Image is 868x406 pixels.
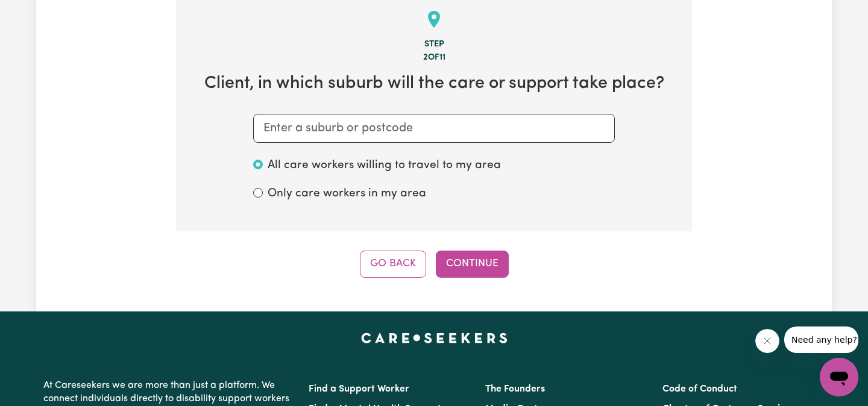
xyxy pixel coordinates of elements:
iframe: Button to launch messaging window [820,358,858,396]
div: 2 of 11 [195,51,673,64]
label: All care workers willing to travel to my area [268,157,501,175]
iframe: Message from company [784,326,858,353]
a: The Founders [485,384,545,394]
a: Careseekers home page [361,333,508,343]
h2: Client , in which suburb will the care or support take place? [195,73,673,95]
a: Code of Conduct [662,384,737,394]
button: Continue [436,251,509,277]
label: Only care workers in my area [268,186,426,203]
input: Enter a suburb or postcode [253,114,615,143]
iframe: Close message [755,329,779,353]
div: Step [195,38,673,51]
a: Find a Support Worker [309,384,409,394]
button: Go Back [360,251,426,277]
